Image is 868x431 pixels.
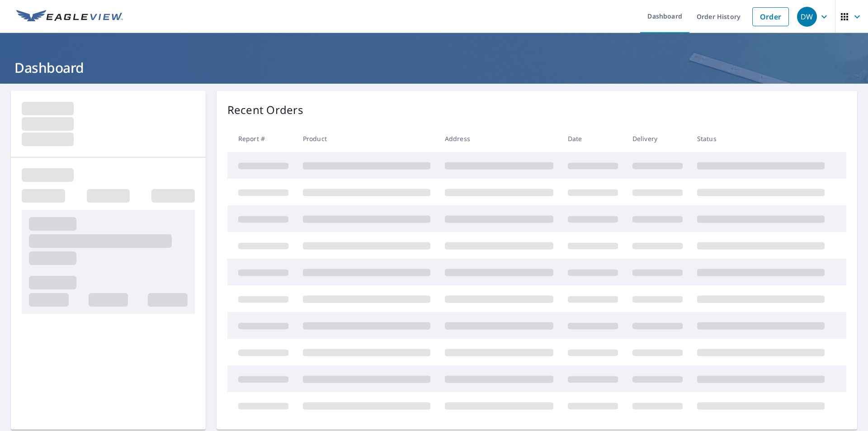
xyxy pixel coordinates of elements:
th: Product [296,125,438,152]
p: Recent Orders [227,102,303,118]
div: DW [797,7,817,27]
img: EV Logo [16,10,123,24]
th: Report # [227,125,296,152]
th: Status [690,125,832,152]
th: Delivery [625,125,690,152]
th: Date [561,125,625,152]
a: Order [752,7,789,26]
h1: Dashboard [11,58,857,77]
th: Address [438,125,561,152]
